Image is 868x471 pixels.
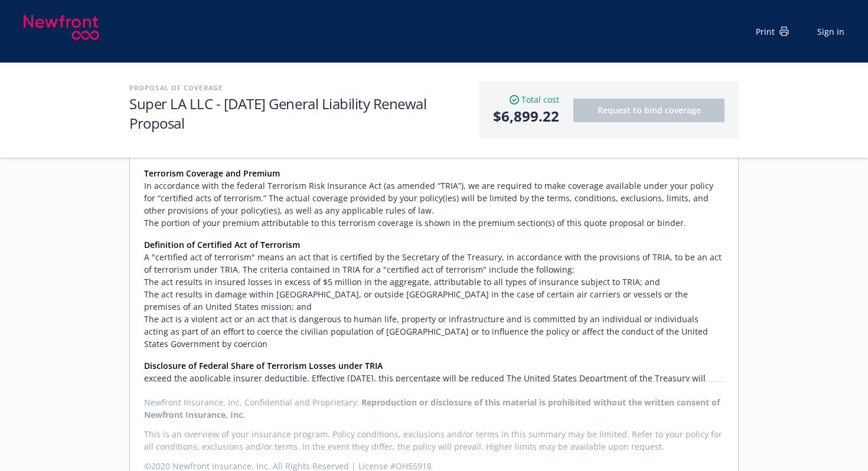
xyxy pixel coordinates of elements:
span: $6,899.22 [493,106,559,127]
b: Reproduction or disclosure of this material is prohibited without the written consent of Newfront... [144,397,720,420]
li: The act results in insured losses in excess of $5 million in the aggregate, attributable to all t... [144,276,724,288]
strong: Terrorism Coverage and Premium [144,168,280,179]
div: Print [756,25,789,38]
li: The act is a violent act or an act that is dangerous to human life, property or infrastructure an... [144,313,724,350]
button: Request to bind coverage [573,99,725,122]
span: Newfront Insurance, Inc. Confidential and Proprietary: [144,396,724,421]
span: Total cost [521,93,559,106]
a: Sign in [817,25,844,38]
strong: Definition of Certified Act of Terrorism [144,239,300,250]
li: The act results in damage within [GEOGRAPHIC_DATA], or outside [GEOGRAPHIC_DATA] in the case of c... [144,288,724,313]
span: A "certified act of terrorism" means an act that is certified by the Secretary of the Treasury, i... [144,251,724,350]
span: exceed the applicable insurer deductible. Effective [DATE], this percentage will be reduced The U... [144,372,724,409]
h1: Super LA LLC - [DATE] General Liability Renewal Proposal [129,94,467,133]
span: Request to bind coverage [598,104,701,116]
strong: Disclosure of Federal Share of Terrorism Losses under TRIA [144,360,383,371]
span: In accordance with the federal Terrorism Risk Insurance Act (as amended “TRIA”), we are required ... [144,179,724,217]
span: The portion of your premium attributable to this terrorism coverage is shown in the premium secti... [144,217,724,229]
h2: Proposal of coverage [129,81,467,94]
span: This is an overview of your insurance program. Policy conditions, exclusions and/or terms in this... [144,428,724,453]
h1: Disclosure Pursuant to Terrorism Risk Insurance Act [144,145,724,158]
